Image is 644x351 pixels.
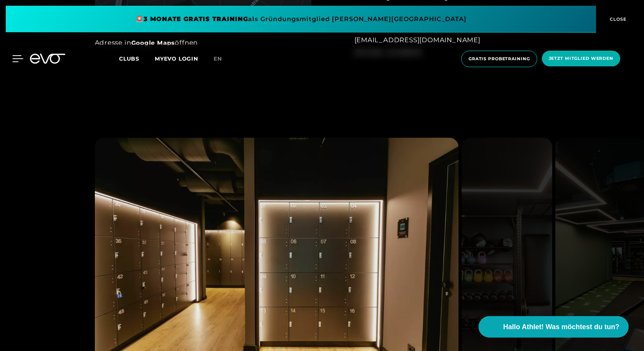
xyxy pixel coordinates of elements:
[119,55,139,62] span: Clubs
[214,55,222,62] span: en
[540,51,622,67] a: Jetzt Mitglied werden
[469,56,530,62] span: Gratis Probetraining
[459,51,540,67] a: Gratis Probetraining
[155,55,198,62] a: MYEVO LOGIN
[596,6,638,33] button: CLOSE
[214,54,231,63] a: en
[549,55,613,62] span: Jetzt Mitglied werden
[119,55,155,62] a: Clubs
[608,16,627,23] span: CLOSE
[478,316,629,338] button: Hallo Athlet! Was möchtest du tun?
[503,322,619,332] span: Hallo Athlet! Was möchtest du tun?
